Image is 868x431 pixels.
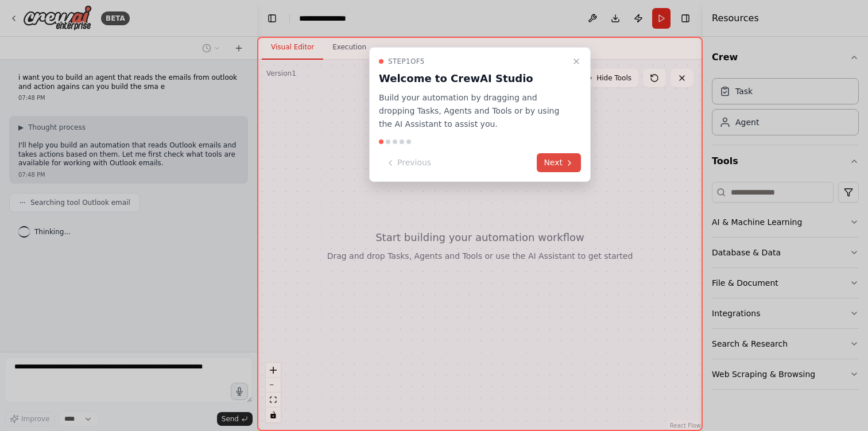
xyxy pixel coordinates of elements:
p: Build your automation by dragging and dropping Tasks, Agents and Tools or by using the AI Assista... [379,91,567,130]
button: Previous [379,153,438,172]
button: Close walkthrough [569,55,583,68]
button: Next [537,153,581,172]
span: Step 1 of 5 [388,57,425,66]
button: Hide left sidebar [264,10,280,26]
h3: Welcome to CrewAI Studio [379,71,567,87]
